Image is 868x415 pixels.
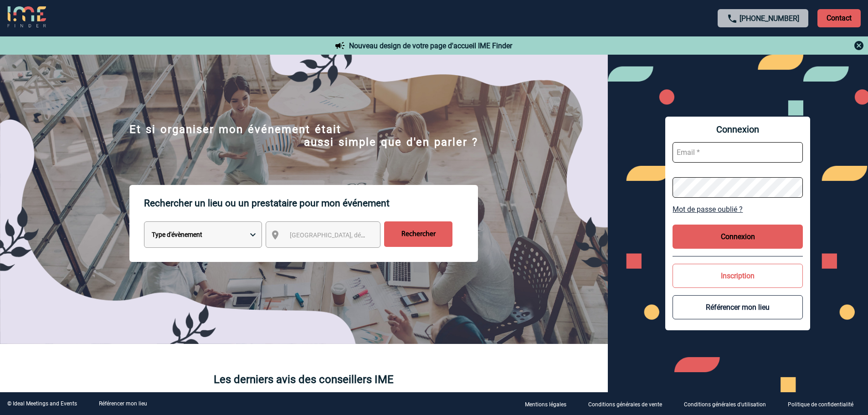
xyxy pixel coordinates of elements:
div: © Ideal Meetings and Events [7,400,77,407]
a: Conditions générales d'utilisation [677,400,781,408]
a: Conditions générales de vente [581,400,677,408]
p: Conditions générales d'utilisation [684,401,766,408]
a: Référencer mon lieu [99,400,147,407]
span: Connexion [673,124,803,135]
button: Référencer mon lieu [673,295,803,319]
a: Mentions légales [518,400,581,408]
p: Rechercher un lieu ou un prestataire pour mon événement [144,185,478,221]
p: Politique de confidentialité [788,401,853,408]
input: Rechercher [384,221,452,247]
p: Conditions générales de vente [588,401,662,408]
p: Mentions légales [525,401,566,408]
a: Politique de confidentialité [781,400,868,408]
p: Contact [817,9,861,27]
a: Mot de passe oublié ? [673,205,803,214]
input: Email * [673,142,803,163]
a: [PHONE_NUMBER] [740,14,799,23]
button: Inscription [673,264,803,288]
span: [GEOGRAPHIC_DATA], département, région... [290,231,416,239]
img: call-24-px.png [727,13,738,24]
button: Connexion [673,225,803,249]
